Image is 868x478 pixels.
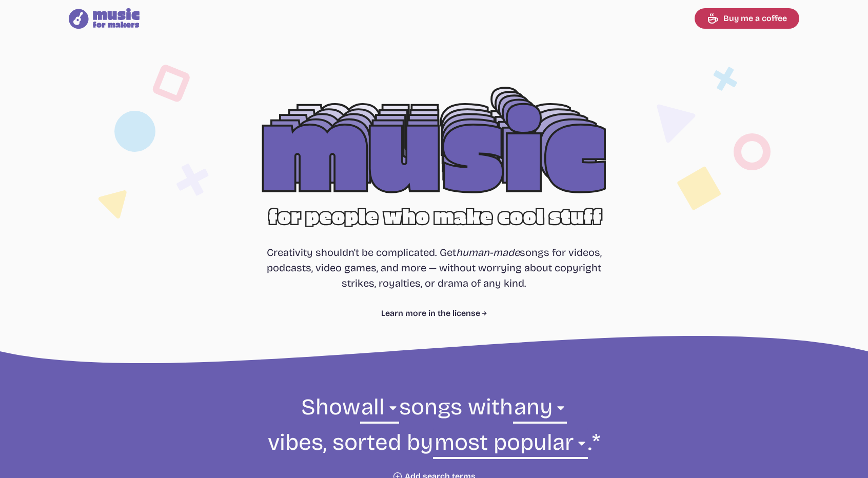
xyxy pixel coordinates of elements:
[266,245,602,291] p: Creativity shouldn't be complicated. Get songs for videos, podcasts, video games, and more — with...
[456,246,520,258] i: human-made
[433,428,587,463] select: sorting
[695,8,799,29] a: Buy me a coffee
[360,392,399,428] select: genre
[513,392,567,428] select: vibe
[381,307,487,320] a: Learn more in the license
